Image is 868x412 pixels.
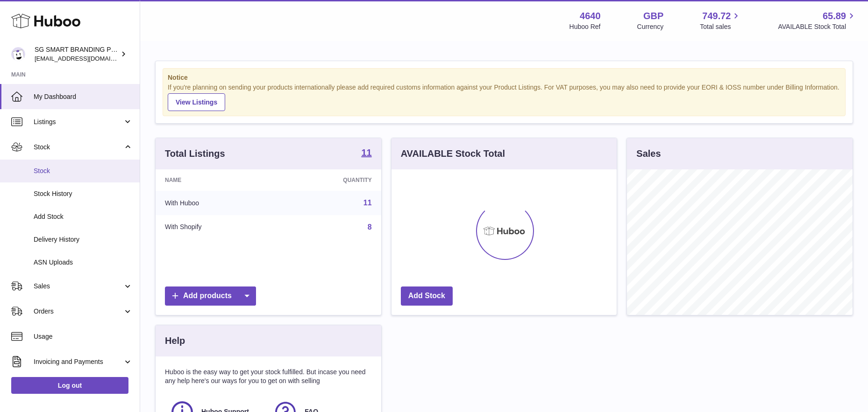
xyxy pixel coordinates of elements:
td: With Shopify [156,215,277,239]
a: 749.72 Total sales [700,10,741,31]
strong: GBP [643,10,663,22]
a: Add products [165,286,256,306]
th: Name [156,169,277,191]
span: Sales [34,282,123,291]
span: Stock [34,143,123,152]
a: Log out [11,377,128,394]
a: 11 [361,148,371,159]
a: View Listings [168,93,225,111]
span: Add Stock [34,212,133,221]
p: Huboo is the easy way to get your stock fulfilled. But incase you need any help here's our ways f... [165,368,372,385]
strong: Notice [168,73,840,82]
span: [EMAIL_ADDRESS][DOMAIN_NAME] [35,55,137,62]
img: uktopsmileshipping@gmail.com [11,47,25,61]
span: 65.89 [823,10,846,22]
span: Usage [34,332,133,341]
h3: Help [165,335,185,347]
span: Total sales [700,22,741,31]
span: Stock History [34,189,133,198]
span: Listings [34,118,123,126]
span: ASN Uploads [34,258,133,267]
div: SG SMART BRANDING PTE. LTD. [35,45,119,63]
h3: Total Listings [165,147,225,160]
a: 65.89 AVAILABLE Stock Total [778,10,857,31]
td: With Huboo [156,191,277,215]
span: AVAILABLE Stock Total [778,22,857,31]
a: Add Stock [401,286,453,306]
h3: AVAILABLE Stock Total [401,147,505,160]
div: Huboo Ref [569,22,601,31]
span: Stock [34,167,133,175]
span: Orders [34,307,123,316]
span: Delivery History [34,235,133,244]
span: My Dashboard [34,92,133,101]
th: Quantity [277,169,381,191]
div: Currency [637,22,664,31]
a: 8 [368,223,372,231]
span: Invoicing and Payments [34,357,123,366]
strong: 11 [361,148,371,157]
span: 749.72 [702,10,731,22]
strong: 4640 [580,10,601,22]
h3: Sales [636,147,661,160]
div: If you're planning on sending your products internationally please add required customs informati... [168,83,840,111]
a: 11 [363,199,372,207]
